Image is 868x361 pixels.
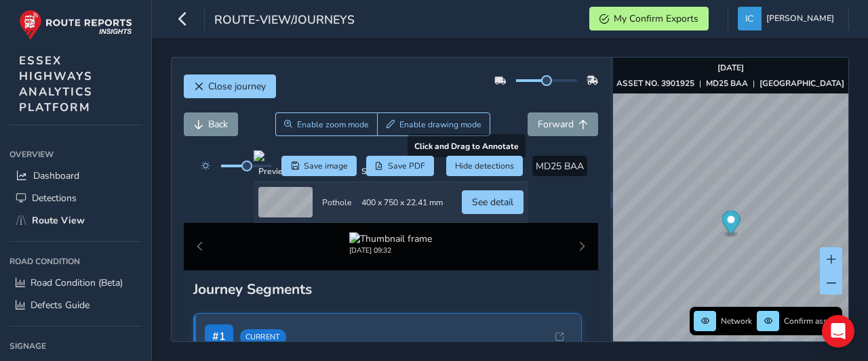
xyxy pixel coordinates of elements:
button: [PERSON_NAME] [738,7,839,30]
button: See detail [462,190,524,214]
span: Network [721,316,752,326]
button: Draw [377,112,490,136]
span: See detail [472,196,513,209]
span: Route View [32,214,85,227]
span: Forward [538,118,574,131]
div: [DATE] 09:32 [349,245,432,255]
span: Close journey [208,80,266,93]
div: Signage [9,336,142,356]
span: Enable drawing mode [399,119,481,130]
span: Save PDF [388,161,425,171]
span: Defects Guide [31,299,90,312]
td: 400 x 750 x 22.41 mm [357,182,448,223]
a: Detections [9,187,142,209]
div: Road Condition [9,251,142,272]
button: Save [281,156,357,176]
span: My Confirm Exports [614,12,698,25]
span: [PERSON_NAME] [766,7,834,30]
span: MD25 BAA [536,160,584,173]
span: Confirm assets [784,316,838,326]
strong: MD25 BAA [706,78,748,89]
div: Open Intercom Messenger [822,315,854,347]
button: Zoom [275,112,378,136]
a: Road Condition (Beta) [9,272,142,294]
span: Dashboard [33,169,79,182]
button: Hide detections [446,156,524,176]
span: Save image [304,161,348,171]
img: rr logo [19,9,132,40]
span: Road Condition (Beta) [31,276,123,289]
span: # 1 [205,324,233,349]
div: | | [616,78,844,89]
strong: [DATE] [717,62,744,73]
span: ESSEX HIGHWAYS ANALYTICS PLATFORM [19,53,93,115]
span: Enable zoom mode [297,119,369,130]
div: Map marker [722,211,740,238]
button: PDF [366,156,435,176]
div: Overview [9,144,142,165]
a: Defects Guide [9,294,142,316]
a: Route View [9,209,142,232]
a: Dashboard [9,165,142,187]
span: route-view/journeys [214,12,355,30]
img: Thumbnail frame [349,232,432,245]
button: Close journey [184,75,276,98]
td: Pothole [317,182,357,223]
button: Back [184,112,238,136]
button: Forward [528,112,598,136]
strong: [GEOGRAPHIC_DATA] [759,78,844,89]
span: Hide detections [455,161,514,171]
div: Journey Segments [193,280,589,299]
button: My Confirm Exports [589,7,709,30]
strong: ASSET NO. 3901925 [616,78,694,89]
span: Back [208,118,228,131]
img: diamond-layout [738,7,762,30]
span: Current [240,329,286,345]
span: Detections [32,192,77,205]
